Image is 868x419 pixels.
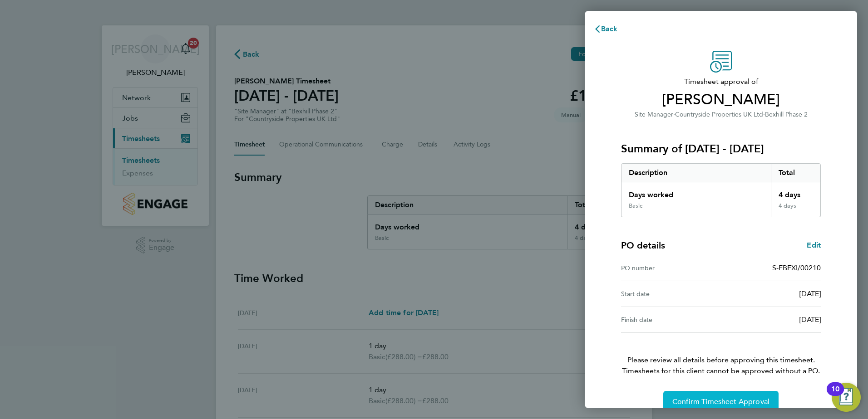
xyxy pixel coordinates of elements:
[721,314,821,325] div: [DATE]
[807,241,821,249] span: Edit
[601,24,618,33] span: Back
[663,391,779,413] button: Confirm Timesheet Approval
[621,91,821,109] span: [PERSON_NAME]
[831,389,839,401] div: 10
[765,111,808,118] span: Bexhill Phase 2
[621,263,721,273] div: PO number
[771,202,821,217] div: 4 days
[629,202,642,209] div: Basic
[621,239,665,252] h4: PO details
[635,111,673,118] span: Site Manager
[772,263,821,272] span: S-EBEXI/00210
[621,163,821,217] div: Summary of 25 - 31 Aug 2025
[585,20,627,38] button: Back
[675,111,763,118] span: Countryside Properties UK Ltd
[771,182,821,202] div: 4 days
[832,383,861,412] button: Open Resource Center, 10 new notifications
[771,164,821,182] div: Total
[807,240,821,251] a: Edit
[763,111,765,118] span: ·
[721,288,821,299] div: [DATE]
[621,288,721,299] div: Start date
[610,333,832,376] p: Please review all details before approving this timesheet.
[621,76,821,87] span: Timesheet approval of
[672,397,769,406] span: Confirm Timesheet Approval
[621,164,771,182] div: Description
[621,141,821,156] h3: Summary of [DATE] - [DATE]
[621,314,721,325] div: Finish date
[621,182,771,202] div: Days worked
[673,111,675,118] span: ·
[610,365,832,376] span: Timesheets for this client cannot be approved without a PO.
